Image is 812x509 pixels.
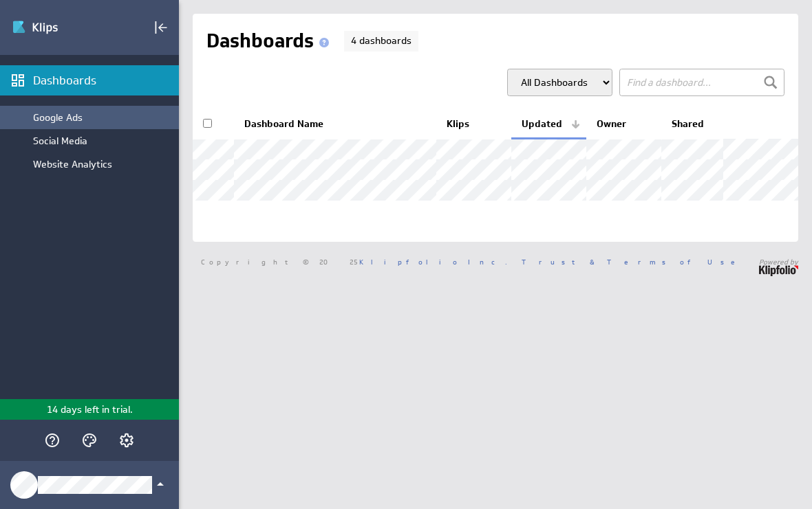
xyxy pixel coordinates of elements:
span: Copyright © 2025 [201,258,507,265]
a: Trust & Terms of Use [522,257,745,267]
div: Go to Dashboards [12,16,108,38]
input: Find a dashboard... [619,69,784,96]
div: Dashboards [33,73,175,88]
svg: Themes [81,432,98,449]
th: Updated [511,110,586,139]
th: Shared [661,110,723,139]
svg: Account and settings [118,432,135,449]
th: Klips [436,110,511,139]
div: Website Analytics [33,158,172,170]
th: Dashboard Name [234,110,436,139]
a: Klipfolio Inc. [359,257,507,267]
h1: Dashboards [206,27,334,55]
th: Owner [586,110,661,139]
img: logo-footer.png [759,265,798,276]
div: Themes [78,429,101,452]
div: Social Media [33,135,172,147]
div: Google Ads [33,111,172,124]
p: 14 days left in trial. [47,403,133,417]
div: Help [41,429,64,452]
img: Klipfolio klips logo [12,16,108,38]
div: Collapse [149,16,173,39]
div: Account and settings [115,429,138,452]
span: Powered by [759,258,798,265]
p: 4 dashboards [344,31,418,52]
